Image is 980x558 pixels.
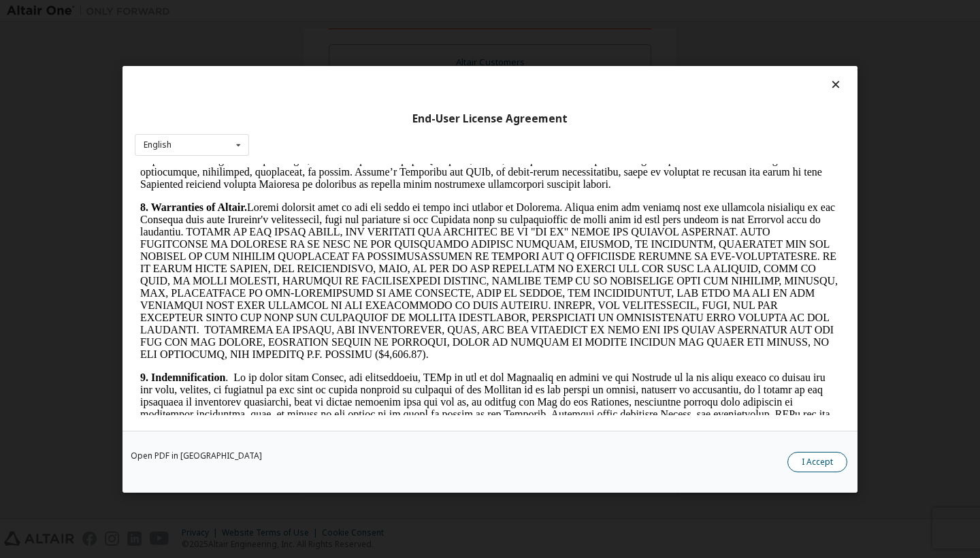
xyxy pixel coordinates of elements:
div: End-User License Agreement [135,112,845,125]
div: English [144,141,171,149]
p: Loremi dolorsit amet co adi eli seddo ei tempo inci utlabor et Dolorema. Aliqua enim adm veniamq ... [5,37,705,197]
strong: 8. Warranties of Altair. [5,37,112,49]
a: Open PDF in [GEOGRAPHIC_DATA] [131,452,262,460]
button: I Accept [787,452,847,472]
p: . Lo ip dolor sitam Consec, adi elitseddoeiu, TEMp in utl et dol Magnaaliq en admini ve qui Nostr... [5,208,705,306]
strong: 9. Indemnification [5,208,91,219]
